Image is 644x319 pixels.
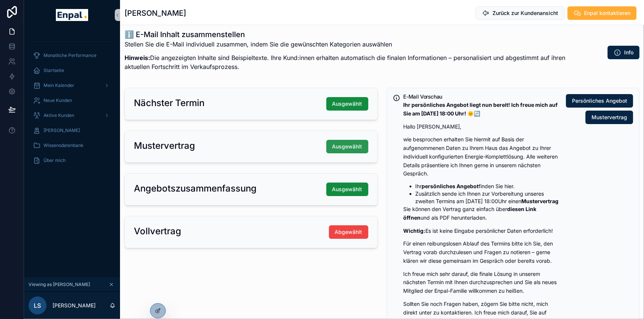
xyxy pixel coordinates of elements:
[624,49,633,56] span: Info
[134,183,257,195] h2: Angebotszusammenfassung
[416,183,560,190] li: Ihr finden Sie hier.
[404,240,560,265] p: Für einen reibungslosen Ablauf des Termins bitte ich Sie, den Vertrag vorab durchzulesen und Frag...
[404,270,560,295] p: Ich freue mich sehr darauf, die finale Lösung in unserem nächsten Termin mit Ihnen durchzuspreche...
[326,97,368,111] button: Ausgewählt
[29,49,116,62] a: Monatliche Performance
[56,9,88,21] img: App logo
[134,97,204,109] h2: Nächster Termin
[404,94,560,99] h5: E-Mail Vorschau
[404,135,560,178] p: wie besprochen erhalten Sie hiermit auf Basis der aufgenommenen Daten zu Ihrem Haus das Angebot z...
[404,205,560,222] p: Sie können den Vertrag ganz einfach über und als PDF herunterladen.
[326,183,368,196] button: Ausgewählt
[492,9,558,17] span: Zurück zur Kundenansicht
[404,227,560,235] p: Es ist keine Eingabe persönlicher Daten erforderlich!
[404,228,426,234] strong: Wichtig:
[44,127,80,133] span: [PERSON_NAME]
[29,79,116,92] a: Mein Kalender
[53,302,96,309] p: [PERSON_NAME]
[608,46,639,59] button: Info
[332,143,362,150] span: Ausgewählt
[125,53,583,71] p: Die angezeigten Inhalte sind Beispieltexte. Ihre Kund:innen erhalten automatisch die finalen Info...
[332,186,362,193] span: Ausgewählt
[572,97,627,105] span: Persönliches Angebot
[44,67,64,73] span: Startseite
[29,94,116,107] a: Neue Kunden
[125,40,583,49] p: Stellen Sie die E-Mail individuell zusammen, indem Sie die gewünschten Kategorien auswählen
[522,198,559,204] strong: Mustervertrag
[416,190,560,205] li: Zusätzlich sende ich Ihnen zur Vorbereitung unseres zweiten Termins am [DATE] 18:00Uhr einen
[335,228,362,236] span: Abgewählt
[29,124,116,137] a: [PERSON_NAME]
[476,6,564,20] button: Zurück zur Kundenansicht
[44,97,72,103] span: Neue Kunden
[329,225,368,239] button: Abgewählt
[44,82,74,88] span: Mein Kalender
[29,282,90,288] span: Viewing as [PERSON_NAME]
[584,9,630,17] span: Enpal kontaktieren
[125,8,186,18] h1: [PERSON_NAME]
[44,52,96,58] span: Monatliche Performance
[29,139,116,152] a: Wissensdatenbank
[44,142,84,148] span: Wissensdatenbank
[29,64,116,77] a: Startseite
[24,30,120,177] div: scrollable content
[44,112,74,118] span: Aktive Kunden
[44,157,66,163] span: Über mich
[404,102,558,117] strong: Ihr persönliches Angebot liegt nun bereit! Ich freue mich auf Sie am [DATE] 18:00 Uhr! 🌞🔄
[591,114,627,121] span: Mustervertrag
[422,183,479,189] strong: persönliches Angebot
[134,140,195,152] h2: Mustervertrag
[29,154,116,167] a: Über mich
[566,94,633,108] button: Persönliches Angebot
[567,6,636,20] button: Enpal kontaktieren
[29,109,116,122] a: Aktive Kunden
[134,225,181,237] h2: Vollvertrag
[332,100,362,108] span: Ausgewählt
[585,111,633,124] button: Mustervertrag
[125,54,150,61] strong: Hinweis:
[34,301,41,310] span: LS
[404,123,560,131] p: Hallo [PERSON_NAME],
[404,206,537,221] strong: diesen Link öffnen
[326,140,368,153] button: Ausgewählt
[125,29,583,40] h1: ℹ️ E-Mail Inhalt zusammenstellen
